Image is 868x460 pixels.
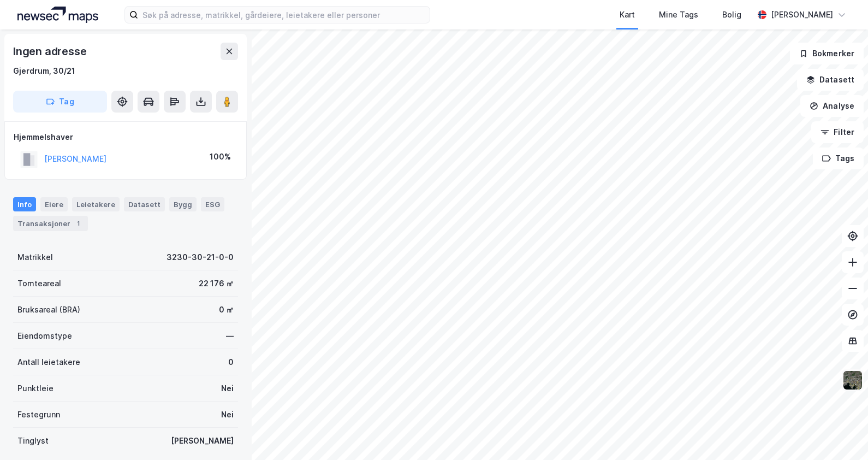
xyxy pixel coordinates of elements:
div: [PERSON_NAME] [171,434,234,447]
div: Kart [620,8,635,21]
div: 22 176 ㎡ [199,277,234,290]
iframe: Chat Widget [813,408,868,460]
div: Kontrollprogram for chat [813,408,868,460]
button: Bokmerker [790,43,864,64]
div: Punktleie [17,382,53,395]
div: — [226,329,234,343]
div: Antall leietakere [17,356,80,369]
img: logo.a4113a55bc3d86da70a041830d287a7e.svg [17,7,98,23]
button: Tag [13,91,107,113]
div: Tomteareal [17,277,61,290]
div: Bolig [722,8,741,21]
div: Mine Tags [659,8,698,21]
div: Ingen adresse [13,43,88,60]
input: Søk på adresse, matrikkel, gårdeiere, leietakere eller personer [138,7,430,23]
div: 3230-30-21-0-0 [167,251,234,264]
div: Tinglyst [17,434,49,447]
div: [PERSON_NAME] [771,8,833,21]
div: Bruksareal (BRA) [17,303,80,316]
img: 9k= [842,370,863,391]
div: Matrikkel [17,251,53,264]
div: Nei [221,382,234,395]
button: Filter [811,121,864,143]
div: ESG [201,197,224,211]
div: Hjemmelshaver [14,131,237,144]
div: Datasett [124,197,165,211]
div: 0 [228,356,234,369]
div: Info [13,197,36,211]
div: Nei [221,408,234,421]
div: Festegrunn [17,408,60,421]
div: Transaksjoner [13,216,88,231]
div: Eiendomstype [17,329,72,343]
div: Leietakere [72,197,120,211]
button: Tags [813,148,864,169]
div: 100% [210,150,231,163]
div: 1 [73,218,84,229]
div: Bygg [169,197,197,211]
button: Analyse [800,95,864,117]
button: Datasett [797,69,864,91]
div: 0 ㎡ [219,303,234,316]
div: Gjerdrum, 30/21 [13,64,75,78]
div: Eiere [40,197,68,211]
